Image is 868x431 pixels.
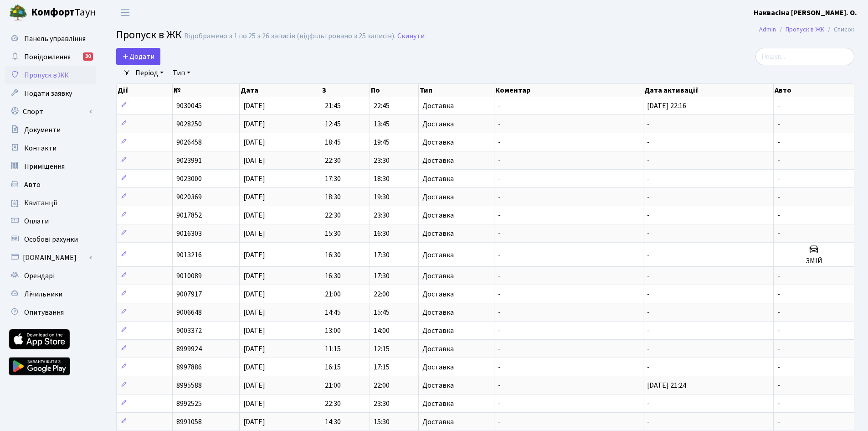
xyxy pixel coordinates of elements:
[498,174,501,184] span: -
[777,174,780,184] span: -
[777,210,780,220] span: -
[422,193,454,201] span: Доставка
[24,88,72,99] span: Подати заявку
[5,285,96,303] a: Лічильники
[325,137,341,147] span: 18:45
[374,250,390,260] span: 17:30
[422,212,454,219] span: Доставка
[422,251,454,259] span: Доставка
[176,362,202,372] span: 8997886
[647,210,650,220] span: -
[169,65,194,81] a: Тип
[777,362,780,372] span: -
[176,289,202,299] span: 9007917
[176,271,202,281] span: 9010089
[24,198,57,208] span: Квитанції
[5,176,96,194] a: Авто
[176,192,202,202] span: 9020369
[325,344,341,354] span: 11:15
[243,326,265,336] span: [DATE]
[774,84,854,97] th: Авто
[777,380,780,390] span: -
[321,84,370,97] th: З
[243,119,265,129] span: [DATE]
[243,192,265,202] span: [DATE]
[184,32,395,41] div: Відображено з 1 по 25 з 26 записів (відфільтровано з 25 записів).
[325,250,341,260] span: 16:30
[643,84,774,97] th: Дата активації
[24,143,56,153] span: Контакти
[374,417,390,427] span: 15:30
[647,417,650,427] span: -
[498,380,501,390] span: -
[243,344,265,354] span: [DATE]
[116,48,160,65] a: Додати
[243,307,265,317] span: [DATE]
[24,216,49,226] span: Оплати
[122,52,154,62] span: Додати
[374,307,390,317] span: 15:45
[374,174,390,184] span: 18:30
[5,303,96,322] a: Опитування
[132,65,167,81] a: Період
[176,210,202,220] span: 9017852
[498,362,501,372] span: -
[422,230,454,237] span: Доставка
[374,289,390,299] span: 22:00
[176,101,202,111] span: 9030045
[243,399,265,409] span: [DATE]
[325,399,341,409] span: 22:30
[647,174,650,184] span: -
[243,137,265,147] span: [DATE]
[117,84,173,97] th: Дії
[647,192,650,202] span: -
[745,20,868,39] nav: breadcrumb
[243,417,265,427] span: [DATE]
[498,228,501,239] span: -
[647,344,650,354] span: -
[754,7,857,18] a: Наквасіна [PERSON_NAME]. О.
[494,84,643,97] th: Коментар
[647,250,650,260] span: -
[325,228,341,239] span: 15:30
[176,326,202,336] span: 9003372
[5,84,96,103] a: Подати заявку
[114,5,137,20] button: Переключити навігацію
[422,291,454,298] span: Доставка
[176,250,202,260] span: 9013216
[176,137,202,147] span: 9026458
[647,119,650,129] span: -
[176,174,202,184] span: 9023000
[647,101,686,111] span: [DATE] 22:16
[786,25,824,34] a: Пропуск в ЖК
[5,249,96,267] a: [DOMAIN_NAME]
[422,157,454,164] span: Доставка
[647,271,650,281] span: -
[754,8,857,18] b: Наквасіна [PERSON_NAME]. О.
[374,119,390,129] span: 13:45
[325,326,341,336] span: 13:00
[374,271,390,281] span: 17:30
[647,156,650,166] span: -
[777,307,780,317] span: -
[422,272,454,280] span: Доставка
[370,84,419,97] th: По
[422,102,454,109] span: Доставка
[176,307,202,317] span: 9006648
[325,192,341,202] span: 18:30
[647,362,650,372] span: -
[176,228,202,239] span: 9016303
[498,137,501,147] span: -
[325,362,341,372] span: 16:15
[647,137,650,147] span: -
[647,399,650,409] span: -
[498,101,501,111] span: -
[24,289,62,299] span: Лічильники
[759,25,776,34] a: Admin
[498,210,501,220] span: -
[422,345,454,353] span: Доставка
[24,271,55,281] span: Орендарі
[422,363,454,371] span: Доставка
[24,180,41,190] span: Авто
[498,271,501,281] span: -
